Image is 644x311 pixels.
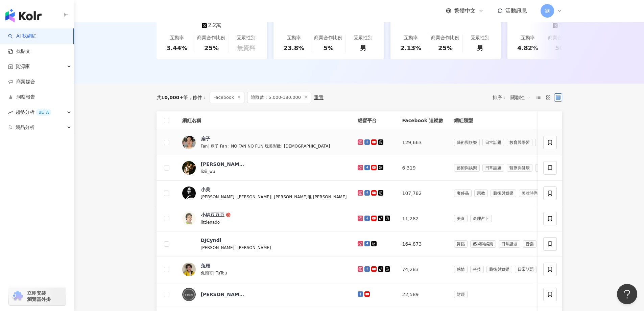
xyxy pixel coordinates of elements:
span: 日常話題 [499,240,520,248]
span: 美食 [454,215,468,222]
span: 藝術與娛樂 [454,164,480,172]
span: | [213,270,216,275]
span: 藝術與娛樂 [470,240,496,248]
td: 129,663 [397,130,449,155]
span: littlenado [201,220,220,225]
span: 條件 ： [188,95,207,100]
span: 日常話題 [515,266,536,273]
span: 教育與學習 [507,139,532,146]
div: 兔頭 [201,262,210,269]
div: 男 [360,44,366,52]
div: BETA [36,109,51,116]
span: [PERSON_NAME] [201,195,235,199]
div: 受眾性別 [354,35,373,41]
div: 50% [555,44,570,52]
div: [PERSON_NAME]先生 危機投資者 [201,291,245,298]
div: 3.44% [166,44,187,52]
img: KOL Avatar [182,212,196,225]
div: DJCyndi [201,237,221,244]
span: 競品分析 [16,120,34,135]
span: 奢侈品 [454,190,472,197]
a: KOL Avatar兔頭兔頭哥|TuTou [182,262,347,276]
div: 互動率 [287,35,301,41]
div: 重置 [314,95,324,100]
span: 財經 [454,291,468,298]
span: 活動訊息 [505,7,527,14]
span: | [271,194,274,199]
div: 25% [204,44,219,52]
th: 經營平台 [352,111,397,130]
span: 宗教 [474,190,488,197]
th: Facebook 追蹤數 [397,111,449,130]
span: 扇子 Fan : NO FAN NO FUN 玩美彩妝 [211,144,281,149]
span: 關聯性 [510,92,531,103]
div: 2.2萬 [208,22,221,29]
div: 小納豆豆豆 [201,212,224,218]
div: 2.13% [400,44,421,52]
span: 美妝時尚 [519,190,541,197]
a: KOL Avatar[PERSON_NAME]lizii_wu [182,161,347,175]
span: 10,000+ [161,95,184,100]
div: 25% [438,44,453,52]
span: | [281,143,284,149]
div: 互動率 [521,35,535,41]
td: 164,873 [397,231,449,257]
span: 繁體中文 [454,7,476,15]
a: chrome extension立即安裝 瀏覽器外掛 [9,287,66,305]
span: [PERSON_NAME] [201,245,235,250]
a: KOL Avatar扇子Fan|扇子 Fan : NO FAN NO FUN 玩美彩妝|[DEMOGRAPHIC_DATA] [182,135,347,150]
span: [PERSON_NAME] [237,195,271,199]
div: 4.82% [517,44,538,52]
span: 科技 [470,266,484,273]
td: 6,319 [397,155,449,181]
img: KOL Avatar [182,136,196,149]
div: 受眾性別 [471,35,490,41]
span: 音樂 [523,240,536,248]
span: 劉 [545,7,550,15]
img: KOL Avatar [182,288,196,301]
span: 立即安裝 瀏覽器外掛 [27,290,51,302]
a: KOL Avatar[PERSON_NAME]先生 危機投資者 [182,288,347,301]
span: 藝術與娛樂 [454,139,480,146]
span: 藝術與娛樂 [486,266,512,273]
img: KOL Avatar [182,263,196,276]
div: 扇子 [201,135,210,142]
td: 107,782 [397,181,449,206]
span: 醫療與健康 [507,164,532,172]
a: KOL Avatar小美[PERSON_NAME]|[PERSON_NAME]|[PERSON_NAME]唯 [PERSON_NAME] [182,186,347,200]
td: 22,589 [397,282,449,307]
div: 商業合作比例 [431,35,459,41]
span: Facebook [210,92,244,103]
span: | [208,143,211,149]
div: 受眾性別 [237,35,256,41]
span: TuTou [216,271,227,275]
span: 音樂 [535,164,549,172]
span: 日常話題 [482,139,504,146]
span: 藝術與娛樂 [491,190,516,197]
iframe: Help Scout Beacon - Open [617,284,637,304]
img: KOL Avatar [182,161,196,175]
div: 男 [477,44,483,52]
span: 日常話題 [482,164,504,172]
div: 小美 [201,186,210,193]
a: searchAI 找網紅 [8,33,37,40]
img: logo [5,9,42,22]
span: 兔頭哥 [201,271,213,275]
span: | [234,245,237,250]
div: 商業合作比例 [548,35,576,41]
span: 舞蹈 [454,240,468,248]
div: 5% [323,44,334,52]
a: 找貼文 [8,48,30,55]
a: 洞察報告 [8,94,35,101]
span: rise [8,110,13,115]
div: 共 筆 [157,95,188,100]
div: 互動率 [170,35,184,41]
div: 商業合作比例 [314,35,342,41]
span: Fan [201,144,208,149]
span: 感情 [454,266,468,273]
a: 商案媒合 [8,79,35,85]
div: 無資料 [237,44,255,52]
th: 網紅名稱 [177,111,352,130]
div: [PERSON_NAME] [201,161,245,168]
div: 互動率 [404,35,418,41]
